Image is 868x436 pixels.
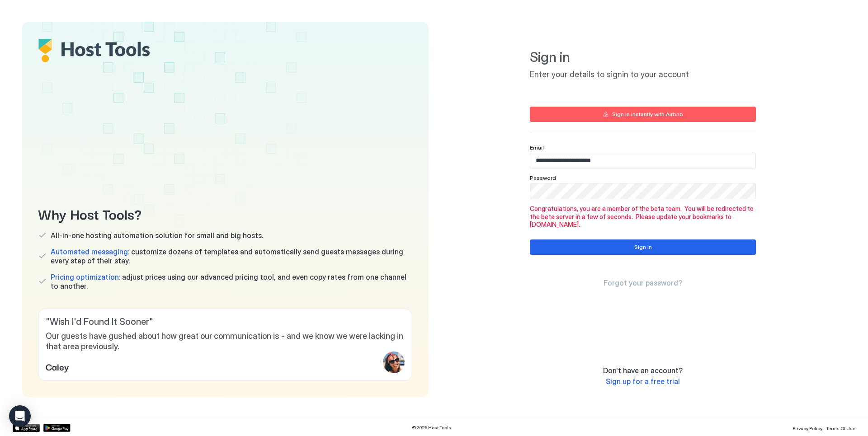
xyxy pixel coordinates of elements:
[9,405,31,427] div: Open Intercom Messenger
[43,424,71,432] a: Google Play Store
[606,377,680,386] a: Sign up for a free trial
[530,205,756,229] span: Congratulations, you are a member of the beta team. You will be redirected to the beta server in ...
[530,49,756,66] span: Sign in
[51,231,263,240] span: All-in-one hosting automation solution for small and big hosts.
[412,425,451,431] span: © 2025 Host Tools
[793,426,822,431] span: Privacy Policy
[13,424,40,432] a: App Store
[530,70,756,80] span: Enter your details to signin to your account
[46,360,69,373] span: Caley
[38,203,412,224] span: Why Host Tools?
[826,423,855,432] a: Terms Of Use
[51,272,412,291] span: adjust prices using our advanced pricing tool, and even copy rates from one channel to another.
[793,423,822,432] a: Privacy Policy
[530,183,755,199] input: Input Field
[46,316,405,328] span: " Wish I'd Found It Sooner "
[530,107,756,122] button: Sign in instantly with Airbnb
[634,243,652,251] div: Sign in
[826,426,855,431] span: Terms Of Use
[604,278,682,288] a: Forgot your password?
[51,247,129,256] span: Automated messaging:
[383,352,405,373] div: profile
[603,366,683,375] span: Don't have an account?
[51,247,412,265] span: customize dozens of templates and automatically send guests messages during every step of their s...
[530,153,755,169] input: Input Field
[51,272,120,281] span: Pricing optimization:
[46,331,405,352] span: Our guests have gushed about how great our communication is - and we know we were lacking in that...
[530,174,556,181] span: Password
[612,110,683,118] div: Sign in instantly with Airbnb
[530,144,544,151] span: Email
[530,239,756,255] button: Sign in
[604,278,682,287] span: Forgot your password?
